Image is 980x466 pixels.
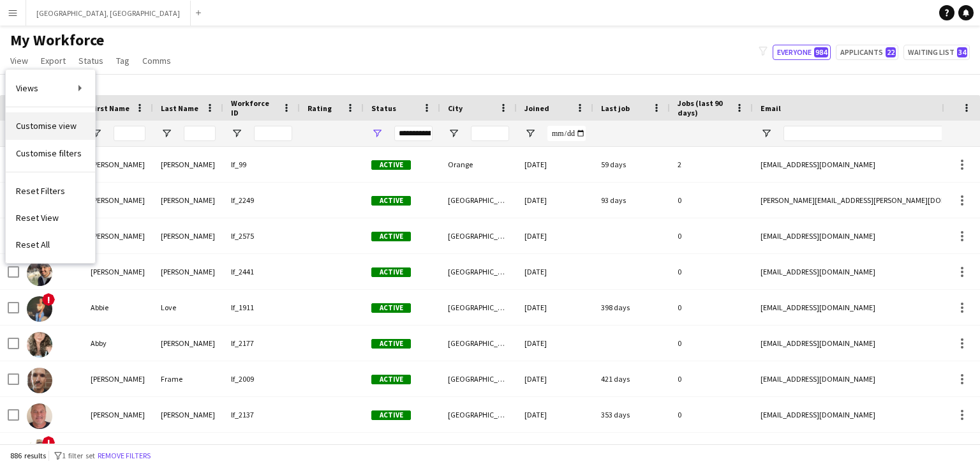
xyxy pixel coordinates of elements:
div: [GEOGRAPHIC_DATA] [440,397,517,432]
span: Workforce ID [231,98,277,117]
div: 0 [670,183,753,218]
div: [PERSON_NAME] [153,397,223,432]
span: Active [371,339,411,349]
input: Last Name Filter Input [184,126,216,141]
span: City [448,103,463,113]
span: 1 filter set [62,451,95,460]
div: [DATE] [517,361,593,396]
button: Open Filter Menu [371,128,383,139]
input: Joined Filter Input [547,126,586,141]
div: [GEOGRAPHIC_DATA] [440,183,517,218]
span: My Workforce [10,31,104,50]
span: Email [761,103,781,113]
img: Abbie Love [27,296,52,322]
span: 34 [957,47,967,57]
span: ! [42,293,55,306]
div: lf_99 [223,147,300,182]
button: Open Filter Menu [448,128,459,139]
button: Open Filter Menu [761,128,772,139]
div: [DATE] [517,254,593,289]
div: lf_2177 [223,326,300,361]
div: [PERSON_NAME] [153,254,223,289]
div: [GEOGRAPHIC_DATA] [440,254,517,289]
button: Applicants22 [836,45,898,60]
div: Abby [83,326,153,361]
div: lf_2009 [223,361,300,396]
div: [PERSON_NAME] [83,361,153,396]
img: Adam Orr [27,403,52,429]
span: Comms [142,55,171,66]
span: Status [78,55,103,66]
div: Love [153,290,223,325]
span: Active [371,410,411,420]
div: 0 [670,361,753,396]
div: [DATE] [517,183,593,218]
a: Status [73,52,108,69]
div: [DATE] [517,397,593,432]
div: [DATE] [517,326,593,361]
input: First Name Filter Input [114,126,145,141]
div: Frame [153,361,223,396]
div: [PERSON_NAME] [83,183,153,218]
div: [PERSON_NAME] [153,326,223,361]
button: Waiting list34 [903,45,970,60]
span: Joined [524,103,549,113]
span: 22 [886,47,896,57]
div: 2 [670,147,753,182]
div: lf_2249 [223,183,300,218]
span: Active [371,375,411,384]
div: Abbie [83,290,153,325]
div: [GEOGRAPHIC_DATA] [440,290,517,325]
div: [PERSON_NAME] [83,147,153,182]
span: 984 [814,47,828,57]
div: 0 [670,290,753,325]
div: 421 days [593,361,670,396]
button: Open Filter Menu [524,128,536,139]
div: [GEOGRAPHIC_DATA] [440,218,517,253]
div: [DATE] [517,290,593,325]
input: City Filter Input [471,126,509,141]
div: [GEOGRAPHIC_DATA] [440,361,517,396]
span: View [10,55,28,66]
button: Everyone984 [773,45,831,60]
div: 0 [670,254,753,289]
div: 0 [670,326,753,361]
div: Orange [440,147,517,182]
button: Remove filters [95,449,153,463]
span: Last Name [161,103,198,113]
button: Open Filter Menu [91,128,102,139]
div: [DATE] [517,147,593,182]
div: [DATE] [517,218,593,253]
a: Export [36,52,71,69]
div: [PERSON_NAME] [153,218,223,253]
input: Workforce ID Filter Input [254,126,292,141]
img: Abby Warren [27,332,52,357]
div: lf_2575 [223,218,300,253]
span: Rating [308,103,332,113]
span: Jobs (last 90 days) [678,98,730,117]
div: [PERSON_NAME] [83,397,153,432]
span: Active [371,267,411,277]
span: Active [371,232,411,241]
div: lf_1911 [223,290,300,325]
a: Tag [111,52,135,69]
div: 398 days [593,290,670,325]
div: [PERSON_NAME] [83,218,153,253]
div: 59 days [593,147,670,182]
div: [GEOGRAPHIC_DATA] [440,326,517,361]
div: lf_2441 [223,254,300,289]
span: Export [41,55,66,66]
div: 0 [670,218,753,253]
div: [PERSON_NAME] [153,147,223,182]
span: Active [371,160,411,170]
button: Open Filter Menu [231,128,242,139]
span: Active [371,196,411,206]
span: First Name [91,103,130,113]
img: Aaron Sanchez [27,260,52,286]
span: Status [371,103,396,113]
a: Comms [137,52,176,69]
div: [PERSON_NAME] [83,254,153,289]
span: Active [371,303,411,313]
div: 353 days [593,397,670,432]
img: Adam Frame [27,368,52,393]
